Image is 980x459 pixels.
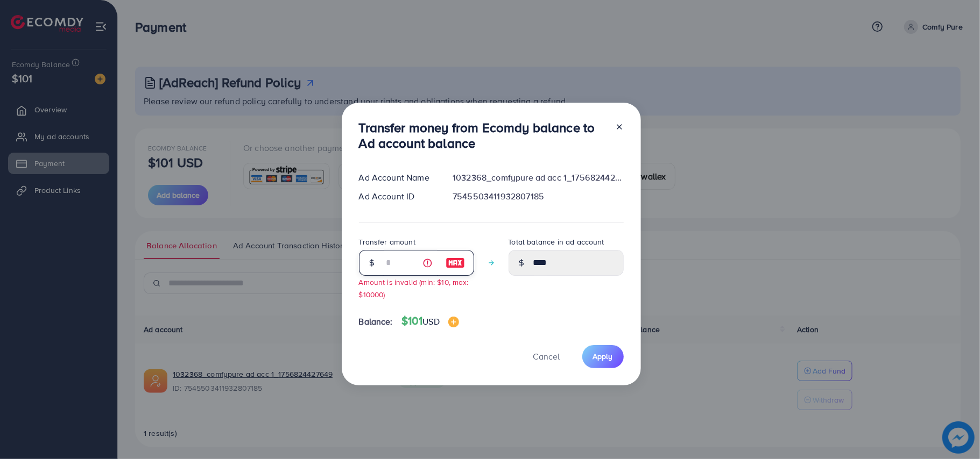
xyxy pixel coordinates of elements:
span: Cancel [533,350,560,362]
h3: Transfer money from Ecomdy balance to Ad account balance [359,120,607,151]
button: Apply [582,345,624,368]
div: 1032368_comfypure ad acc 1_1756824427649 [444,171,632,184]
div: Ad Account Name [350,171,445,184]
span: Balance: [359,315,393,328]
button: Cancel [520,345,574,368]
span: USD [422,315,439,327]
span: Apply [593,351,613,362]
img: image [446,256,465,269]
div: Ad Account ID [350,190,445,203]
label: Total balance in ad account [509,236,604,247]
h4: $101 [401,314,459,328]
small: Amount is invalid (min: $10, max: $10000) [359,277,469,299]
div: 7545503411932807185 [444,190,632,203]
label: Transfer amount [359,236,415,247]
img: image [448,317,459,327]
